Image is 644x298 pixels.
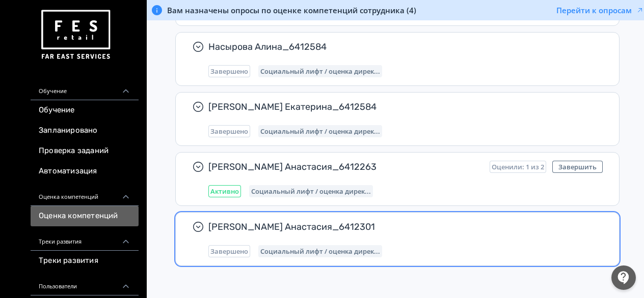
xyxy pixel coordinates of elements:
span: Социальный лифт / оценка директора магазина [260,127,380,135]
span: Завершено [210,247,248,255]
div: Обучение [31,76,139,100]
span: Завершено [210,67,248,75]
span: [PERSON_NAME] Екатерина_6412584 [208,101,595,113]
span: Социальный лифт / оценка директора магазина [251,187,371,195]
span: Активно [210,187,239,195]
a: Оценка компетенций [31,206,139,226]
a: Автоматизация [31,161,139,182]
div: Пользователи [31,271,139,295]
span: [PERSON_NAME] Анастасия_6412263 [208,161,481,173]
div: Оценка компетенций [31,182,139,206]
span: [PERSON_NAME] Анастасия_6412301 [208,221,595,233]
div: Треки развития [31,226,139,251]
span: Вам назначены опросы по оценке компетенций сотрудника (4) [167,5,416,15]
span: Социальный лифт / оценка директора магазина [260,247,380,255]
span: Насырова Алина_6412584 [208,41,595,53]
a: Треки развития [31,251,139,271]
span: Завершено [210,127,248,135]
span: Социальный лифт / оценка директора магазина [260,67,380,75]
span: Оценили: 1 из 2 [492,163,544,171]
a: Обучение [31,100,139,121]
img: https://files.teachbase.ru/system/account/57463/logo/medium-936fc5084dd2c598f50a98b9cbe0469a.png [39,6,112,64]
a: Запланировано [31,121,139,141]
button: Перейти к опросам [556,5,644,15]
button: Завершить [552,161,603,173]
a: Проверка заданий [31,141,139,161]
